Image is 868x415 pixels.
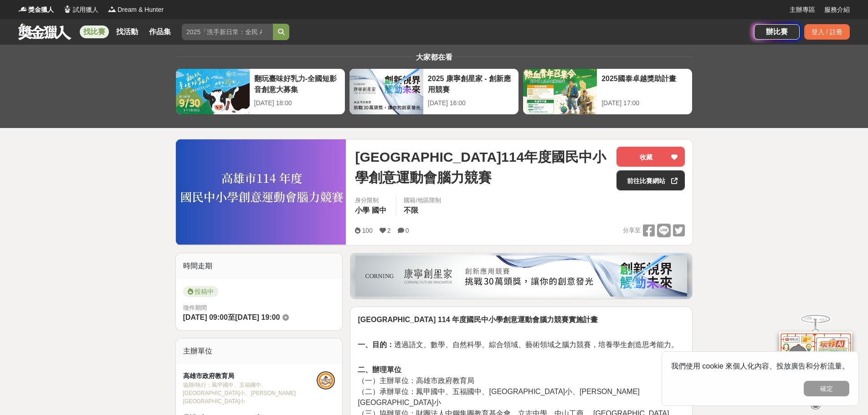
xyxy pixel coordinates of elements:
[183,286,218,297] span: 投稿中
[779,332,852,392] img: d2146d9a-e6f6-4337-9592-8cefde37ba6b.png
[113,26,142,38] a: 找活動
[387,227,391,234] span: 2
[824,5,850,15] a: 服務介紹
[108,5,164,15] a: LogoDream & Hunter
[63,5,98,15] a: Logo試用獵人
[355,256,687,297] img: be6ed63e-7b41-4cb8-917a-a53bd949b1b4.png
[28,5,54,15] span: 獎金獵人
[108,5,117,14] img: Logo
[176,139,346,245] img: Cover Image
[358,316,598,323] strong: [GEOGRAPHIC_DATA] 114 年度國民中小學創意運動會腦力競賽實施計畫
[754,24,800,40] a: 辦比賽
[176,338,343,364] div: 主辦單位
[601,73,688,94] div: 2025國泰卓越獎助計畫
[523,68,693,115] a: 2025國泰卓越獎助計畫[DATE] 17:00
[73,5,98,15] span: 試用獵人
[414,53,455,61] span: 大家都在看
[254,98,340,108] div: [DATE] 18:00
[183,381,317,405] div: 協辦/執行： 鳳甲國中、五福國中、[GEOGRAPHIC_DATA]小、[PERSON_NAME][GEOGRAPHIC_DATA]小
[358,366,401,374] strong: 二、辦理單位
[349,68,519,115] a: 2025 康寧創星家 - 創新應用競賽[DATE] 16:00
[404,196,441,205] div: 國籍/地區限制
[358,377,474,384] span: （一）主辦單位：高雄市政府教育局
[235,313,280,321] span: [DATE] 19:00
[118,5,164,15] span: Dream & Hunter
[182,24,273,40] input: 2025「洗手新日常：全民 ALL IN」洗手歌全台徵選
[183,304,207,311] span: 徵件期間
[372,206,386,214] span: 國中
[358,341,678,348] span: 透過語文、數學、自然科學、綜合領域、藝術領域之腦力競賽，培養學生創造思考能力。
[790,5,815,15] a: 主辦專區
[63,5,72,14] img: Logo
[183,371,317,381] div: 高雄市政府教育局
[18,5,54,15] a: Logo獎金獵人
[358,341,394,348] strong: 一、目的：
[358,388,639,406] span: （二）承辦單位：鳳甲國中、五福國中、[GEOGRAPHIC_DATA]小、[PERSON_NAME][GEOGRAPHIC_DATA]小
[228,313,235,321] span: 至
[616,147,685,167] button: 收藏
[404,206,418,214] span: 不限
[175,68,345,115] a: 翻玩臺味好乳力-全國短影音創意大募集[DATE] 18:00
[80,26,109,38] a: 找比賽
[601,98,688,108] div: [DATE] 17:00
[362,227,372,234] span: 100
[183,313,228,321] span: [DATE] 09:00
[355,196,389,205] div: 身分限制
[623,224,641,237] span: 分享至
[176,253,343,279] div: 時間走期
[428,98,514,108] div: [DATE] 16:00
[355,147,609,188] span: [GEOGRAPHIC_DATA]114年度國民中小學創意運動會腦力競賽
[428,73,514,94] div: 2025 康寧創星家 - 創新應用競賽
[671,362,849,370] span: 我們使用 cookie 來個人化內容、投放廣告和分析流量。
[18,5,27,14] img: Logo
[804,24,850,40] div: 登入 / 註冊
[145,26,175,38] a: 作品集
[616,170,685,190] a: 前往比賽網站
[355,206,370,214] span: 小學
[406,227,409,234] span: 0
[254,73,340,94] div: 翻玩臺味好乳力-全國短影音創意大募集
[804,381,849,396] button: 確定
